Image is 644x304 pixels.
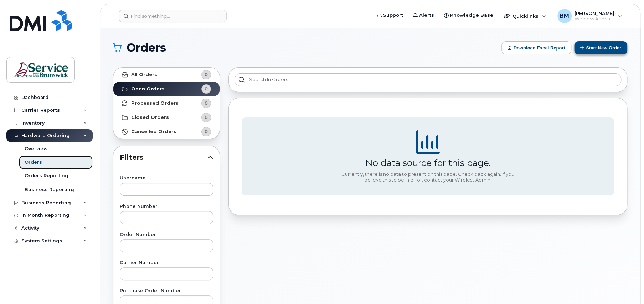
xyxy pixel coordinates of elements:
[120,261,213,265] label: Carrier Number
[205,85,208,92] span: 0
[501,41,571,54] button: Download Excel Report
[131,72,157,78] strong: All Orders
[113,125,220,139] a: Cancelled Orders0
[120,204,213,209] label: Phone Number
[113,96,220,110] a: Processed Orders0
[120,152,207,163] span: Filters
[120,176,213,180] label: Username
[365,157,491,168] div: No data source for this page.
[120,232,213,237] label: Order Number
[131,86,165,92] strong: Open Orders
[574,41,627,54] button: Start New Order
[131,115,169,120] strong: Closed Orders
[205,100,208,106] span: 0
[205,114,208,121] span: 0
[205,128,208,135] span: 0
[131,100,179,106] strong: Processed Orders
[127,42,166,53] span: Orders
[235,73,621,86] input: Search in orders
[113,110,220,125] a: Closed Orders0
[120,289,213,293] label: Purchase Order Number
[113,82,220,96] a: Open Orders0
[339,172,517,183] div: Currently, there is no data to present on this page. Check back again. If you believe this to be ...
[131,129,176,135] strong: Cancelled Orders
[113,68,220,82] a: All Orders0
[205,71,208,78] span: 0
